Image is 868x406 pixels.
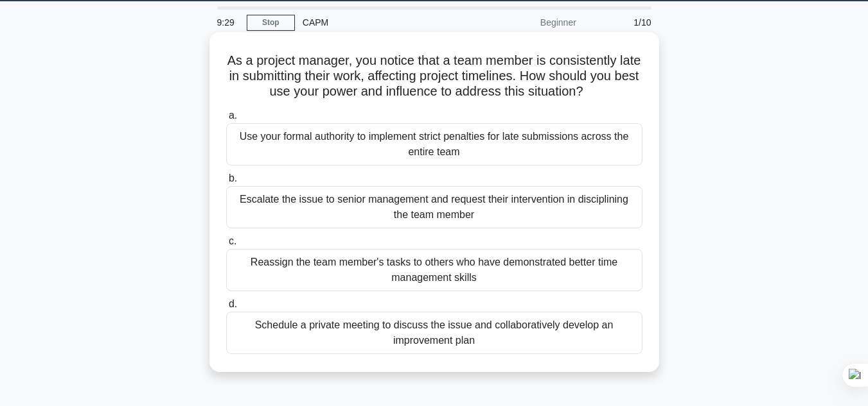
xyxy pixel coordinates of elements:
[229,173,237,183] span: b.
[472,10,584,35] div: Beginner
[209,10,247,35] div: 9:29
[584,10,659,35] div: 1/10
[295,10,472,35] div: CAPM
[226,249,642,291] div: Reassign the team member's tasks to others who have demonstrated better time management skills
[229,235,236,246] span: c.
[226,312,642,354] div: Schedule a private meeting to discuss the issue and collaboratively develop an improvement plan
[226,186,642,228] div: Escalate the issue to senior management and request their intervention in disciplining the team m...
[229,110,237,121] span: a.
[229,298,237,309] span: d.
[247,15,295,31] a: Stop
[226,123,642,165] div: Use your formal authority to implement strict penalties for late submissions across the entire team
[225,53,644,100] h5: As a project manager, you notice that a team member is consistently late in submitting their work...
